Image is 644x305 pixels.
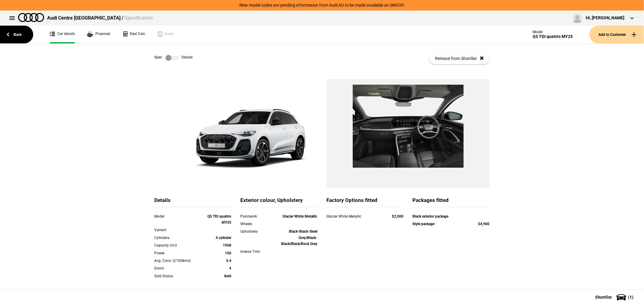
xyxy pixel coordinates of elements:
[586,290,644,305] button: Shortlist(1)
[392,214,404,219] strong: $2,000
[155,250,201,256] div: Power
[18,13,44,22] img: audi.png
[155,242,201,248] div: Capacity cm3
[327,197,404,207] div: Factory Options fitted
[429,53,490,64] button: Remove from Shortlist
[216,236,232,240] strong: 4 cylinder
[595,295,612,299] span: Shortlist
[155,197,232,207] div: Details
[241,221,271,227] div: Wheels
[283,214,318,219] strong: Glacier White Metallic
[241,197,318,207] div: Exterior colour, Upholstery
[226,259,232,263] strong: 5.4
[225,251,232,255] strong: 150
[155,265,201,271] div: Doors
[241,249,271,255] div: Interior Trim
[281,229,318,246] strong: Black-Black-Steel Grey/Black-Black/Black/Rock Grey
[50,26,75,43] a: Car details
[125,15,153,21] span: Specification
[155,273,201,279] div: Sold Status
[533,34,573,39] div: Q5 TDI quattro MY25
[155,55,193,61] div: Spec Details
[87,26,110,43] a: Proposal
[223,243,232,247] strong: 1968
[628,295,633,299] span: ( 1 )
[208,214,232,225] strong: Q5 TDI quattro MY25
[413,222,435,226] strong: Style package
[47,15,153,21] div: Audi Centre [GEOGRAPHIC_DATA] /
[533,30,573,34] div: Model
[224,274,232,278] strong: Sold
[155,213,201,219] div: Model
[122,26,145,43] a: Deal Calc
[155,258,201,264] div: Avg. Cons. (l/100kms)
[241,213,271,219] div: Paintwork
[155,227,201,233] div: Variant
[586,15,624,21] div: Hi, [PERSON_NAME]
[327,213,381,219] div: Glacier White Metallic
[478,222,490,226] strong: $4,900
[589,26,644,43] button: Add to Customer
[229,266,232,270] strong: 4
[413,197,490,207] div: Packages fitted
[241,228,271,234] div: Upholstery
[413,214,449,219] strong: Black exterior package
[155,235,201,241] div: Cylinders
